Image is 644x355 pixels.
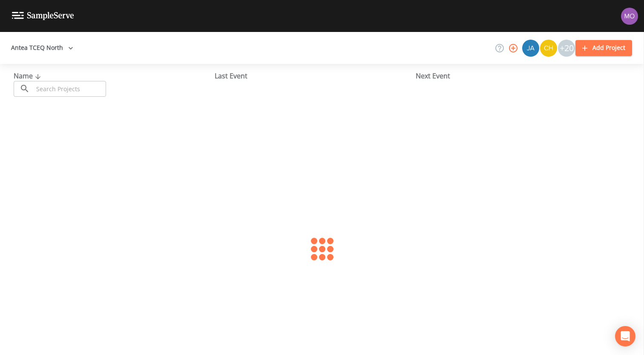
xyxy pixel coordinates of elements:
[8,40,77,56] button: Antea TCEQ North
[575,40,632,56] button: Add Project
[615,326,635,346] div: Open Intercom Messenger
[416,71,617,81] div: Next Event
[215,71,416,81] div: Last Event
[558,40,575,57] div: +20
[522,40,540,57] div: James Whitmire
[540,40,557,57] img: c74b8b8b1c7a9d34f67c5e0ca157ed15
[12,12,74,20] img: logo
[621,8,638,25] img: 4e251478aba98ce068fb7eae8f78b90c
[14,71,43,81] span: Name
[540,40,558,57] div: Charles Medina
[33,81,106,97] input: Search Projects
[522,40,539,57] img: 2e773653e59f91cc345d443c311a9659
